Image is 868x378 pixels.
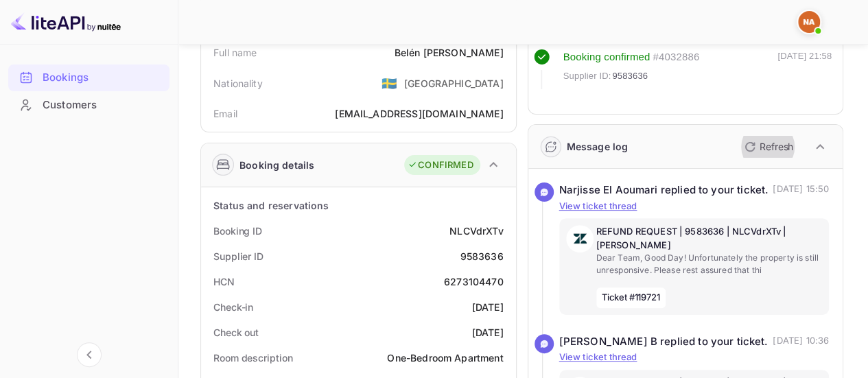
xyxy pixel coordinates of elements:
[563,69,611,83] span: Supplier ID:
[596,287,666,308] span: Ticket #119721
[472,325,504,340] div: [DATE]
[213,325,259,340] div: Check out
[8,64,169,90] a: Bookings
[77,342,102,367] button: Collapse navigation
[395,45,504,60] div: Belén [PERSON_NAME]
[653,49,699,65] div: # 4032886
[239,158,314,172] div: Booking details
[612,69,648,83] span: 9583636
[773,182,829,198] p: [DATE] 15:50
[444,274,504,289] div: 6273104470
[43,97,163,113] div: Customers
[472,300,504,314] div: [DATE]
[559,334,769,350] div: [PERSON_NAME] B replied to your ticket.
[567,139,629,154] div: Message log
[213,224,262,238] div: Booking ID
[596,252,823,276] p: Dear Team, Good Day! Unfortunately the property is still unresponsive. Please rest assured that thi
[213,351,292,365] div: Room description
[460,249,503,263] div: 9583636
[11,11,121,33] img: LiteAPI logo
[404,76,504,91] div: [GEOGRAPHIC_DATA]
[736,136,799,158] button: Refresh
[449,224,503,238] div: NLCVdrXTv
[760,139,793,154] p: Refresh
[8,92,169,117] a: Customers
[777,49,832,89] div: [DATE] 21:58
[213,198,329,213] div: Status and reservations
[408,158,473,172] div: CONFIRMED
[798,11,820,33] img: Nargisse El Aoumari
[213,106,237,121] div: Email
[382,71,397,95] span: United States
[596,225,823,252] p: REFUND REQUEST | 9583636 | NLCVdrXTv | [PERSON_NAME]
[559,351,830,364] p: View ticket thread
[213,274,235,289] div: HCN
[213,45,257,60] div: Full name
[8,64,169,91] div: Bookings
[335,106,503,121] div: [EMAIL_ADDRESS][DOMAIN_NAME]
[213,249,263,263] div: Supplier ID
[773,334,829,350] p: [DATE] 10:36
[387,351,503,365] div: One-Bedroom Apartment
[213,76,263,91] div: Nationality
[563,49,650,65] div: Booking confirmed
[559,200,830,213] p: View ticket thread
[566,225,594,252] img: AwvSTEc2VUhQAAAAAElFTkSuQmCC
[8,92,169,119] div: Customers
[43,70,163,86] div: Bookings
[559,182,769,198] div: Narjisse El Aoumari replied to your ticket.
[213,300,253,314] div: Check-in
